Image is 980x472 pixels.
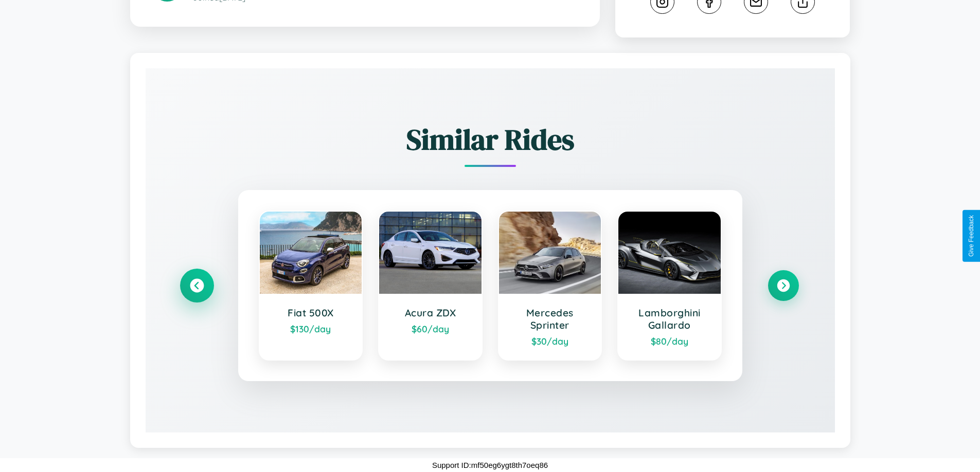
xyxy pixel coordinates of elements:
h3: Mercedes Sprinter [509,307,591,331]
a: Acura ZDX$60/day [378,211,483,361]
h3: Acura ZDX [389,307,471,319]
a: Mercedes Sprinter$30/day [498,211,602,361]
div: $ 80 /day [629,335,710,347]
a: Fiat 500X$130/day [259,211,363,361]
h2: Similar Rides [182,120,799,159]
div: $ 30 /day [509,335,591,347]
div: $ 60 /day [389,323,471,334]
h3: Fiat 500X [270,307,352,319]
h3: Lamborghini Gallardo [629,307,710,331]
a: Lamborghini Gallardo$80/day [617,211,722,361]
p: Support ID: mf50eg6ygt8th7oeq86 [432,458,548,472]
div: $ 130 /day [270,323,352,334]
div: Give Feedback [968,215,975,257]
